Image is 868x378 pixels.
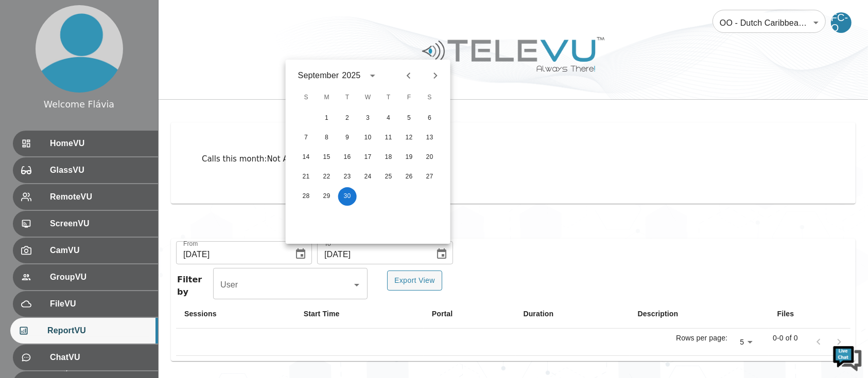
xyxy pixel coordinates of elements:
button: Sep 29, 2025 [318,187,336,206]
button: Sep 19, 2025 [400,148,419,167]
span: We're online! [60,120,142,224]
div: Minimize live chat window [169,5,194,30]
span: M [318,87,336,108]
button: Choose date, selected date is Sep 30, 2025 [431,244,452,264]
p: 0-0 of 0 [773,333,798,343]
p: Calls this month : Not Available [202,153,825,165]
span: FileVU [50,298,150,310]
button: Sep 5, 2025 [400,109,419,128]
span: T [379,87,398,108]
span: S [421,87,439,108]
button: Sep 1, 2025 [318,109,336,128]
div: ReportVU [10,318,158,344]
table: simple table [176,299,850,356]
p: Rows per page: [676,333,727,343]
div: Chat with us now [54,54,173,67]
div: FileVU [13,291,158,317]
span: W [359,87,377,108]
button: Sep 7, 2025 [297,129,316,147]
div: Welcome Flávia [44,98,114,111]
button: Sep 23, 2025 [338,168,357,186]
button: Sep 2, 2025 [338,109,357,128]
img: d_736959983_company_1615157101543_736959983 [18,48,43,74]
textarea: Type your message and hit 'Enter' [5,261,196,297]
span: S [297,87,316,108]
div: OO - Dutch Caribbean - E. Dos [PERSON_NAME] [MTRP] [713,8,826,37]
button: Sep 30, 2025 [338,187,357,206]
span: ChatVU [50,351,150,364]
button: Sep 8, 2025 [318,129,336,147]
button: calendar view is open, switch to year view [363,67,381,84]
button: Sep 4, 2025 [379,109,398,128]
span: Filter by [177,271,213,299]
button: Choose date, selected date is Jul 1, 2025 [290,244,311,264]
span: GroupVU [50,271,150,283]
button: Open [350,278,364,292]
button: Sep 27, 2025 [421,168,439,186]
input: mm/dd/yyyy [176,244,286,264]
button: Sep 6, 2025 [421,109,439,128]
div: RemoteVU [13,184,158,210]
button: Sep 3, 2025 [359,109,377,128]
button: Sep 10, 2025 [359,129,377,147]
span: ScreenVU [50,218,150,230]
div: FC-O [831,12,852,33]
th: Portal [424,299,515,329]
div: ChatVU [13,345,158,370]
th: Files [769,299,850,329]
button: Sep 26, 2025 [400,168,419,186]
th: Description [630,299,769,329]
button: Sep 14, 2025 [297,148,316,167]
th: Sessions [176,299,296,329]
div: ScreenVU [13,211,158,237]
th: Duration [515,299,630,329]
button: Sep 21, 2025 [297,168,316,186]
img: Logo [421,33,606,76]
div: September [298,69,339,82]
div: CamVU [13,238,158,263]
button: Sep 18, 2025 [379,148,398,167]
th: Start Time [296,299,424,329]
button: Previous month [400,67,418,84]
span: T [338,87,357,108]
button: Sep 25, 2025 [379,168,398,186]
span: F [400,87,419,108]
span: ReportVU [47,325,150,337]
input: mm/dd/yyyy [317,244,427,264]
span: GlassVU [50,164,150,176]
span: CamVU [50,244,150,257]
div: GlassVU [13,157,158,183]
button: Sep 16, 2025 [338,148,357,167]
button: Sep 13, 2025 [421,129,439,147]
button: Sep 12, 2025 [400,129,419,147]
button: Sep 15, 2025 [318,148,336,167]
button: Sep 24, 2025 [359,168,377,186]
button: Sep 20, 2025 [421,148,439,167]
button: Sep 28, 2025 [297,187,316,206]
button: Export View [387,271,442,291]
button: Sep 22, 2025 [318,168,336,186]
button: Sep 11, 2025 [379,129,398,147]
div: GroupVU [13,264,158,290]
span: HomeVU [50,137,150,150]
img: profile.png [36,5,123,93]
button: Sep 9, 2025 [338,129,357,147]
div: 5 [732,335,756,350]
button: Next month [427,67,444,84]
button: Sep 17, 2025 [359,148,377,167]
span: RemoteVU [50,191,150,203]
div: HomeVU [13,131,158,156]
div: 2025 [342,69,360,82]
img: Chat Widget [832,342,863,373]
